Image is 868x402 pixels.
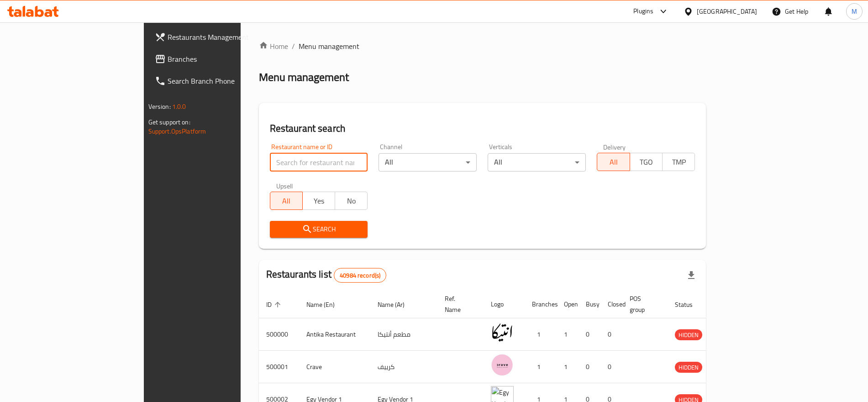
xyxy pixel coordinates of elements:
button: Yes [302,192,335,210]
td: 1 [525,318,557,351]
td: Antika Restaurant [299,318,370,351]
span: Name (En) [306,299,347,310]
td: 1 [525,351,557,383]
div: Export file [680,264,702,286]
span: Yes [306,194,331,208]
td: 0 [600,318,622,351]
nav: breadcrumb [259,41,706,52]
span: HIDDEN [675,330,702,340]
td: 1 [557,351,579,383]
a: Restaurants Management [147,26,289,48]
th: Branches [525,290,557,318]
span: Search [277,224,361,235]
span: Status [675,299,705,310]
span: Restaurants Management [168,32,281,43]
td: مطعم أنتيكا [370,318,437,351]
td: كرييف [370,351,437,383]
span: Menu management [299,41,359,52]
th: Open [557,290,579,318]
span: 40984 record(s) [334,271,386,280]
img: Antika Restaurant [491,321,514,344]
button: TMP [662,153,695,171]
span: 1.0.0 [172,101,186,113]
span: All [274,194,299,208]
input: Search for restaurant name or ID.. [270,153,368,172]
a: Branches [147,48,289,70]
a: Search Branch Phone [147,70,289,92]
td: 1 [557,318,579,351]
label: Delivery [603,144,626,150]
button: All [270,192,303,210]
div: Plugins [633,6,653,17]
span: M [852,6,857,16]
h2: Menu management [259,70,349,85]
td: 0 [579,351,600,383]
div: Total records count [334,268,386,283]
span: TMP [666,155,691,169]
div: All [379,153,477,172]
button: No [335,192,368,210]
div: All [488,153,586,172]
div: HIDDEN [675,362,702,373]
span: All [601,155,626,169]
th: Closed [600,290,622,318]
span: Version: [148,101,171,113]
span: No [339,194,364,208]
th: Logo [484,290,525,318]
td: 0 [600,351,622,383]
td: Crave [299,351,370,383]
button: Search [270,221,368,238]
button: All [597,153,630,171]
span: TGO [634,155,659,169]
button: TGO [630,153,663,171]
label: Upsell [276,182,293,189]
img: Crave [491,354,514,376]
span: Branches [168,54,281,64]
li: / [292,41,295,52]
span: Get support on: [148,116,190,128]
td: 0 [579,318,600,351]
h2: Restaurants list [266,268,387,283]
span: Name (Ar) [378,299,416,310]
span: ID [266,299,284,310]
span: POS group [630,293,657,315]
h2: Restaurant search [270,122,695,135]
th: Busy [579,290,600,318]
span: Search Branch Phone [168,75,281,86]
span: Ref. Name [445,293,473,315]
a: Support.OpsPlatform [148,125,206,137]
span: HIDDEN [675,362,702,373]
div: [GEOGRAPHIC_DATA] [697,6,757,16]
div: HIDDEN [675,329,702,340]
